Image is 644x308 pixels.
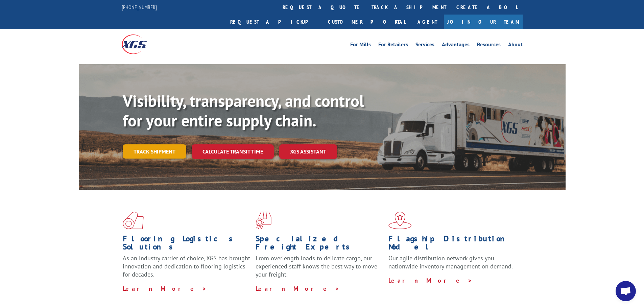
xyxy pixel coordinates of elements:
[350,42,371,49] a: For Mills
[378,42,408,49] a: For Retailers
[388,212,412,229] img: xgs-icon-flagship-distribution-model-red
[122,4,157,10] a: [PHONE_NUMBER]
[411,15,444,29] a: Agent
[192,144,274,159] a: Calculate transit time
[323,15,411,29] a: Customer Portal
[508,42,523,49] a: About
[225,15,323,29] a: Request a pickup
[388,235,516,254] h1: Flagship Distribution Model
[616,281,636,301] div: Open chat
[256,285,340,292] a: Learn More >
[256,254,383,284] p: From overlength loads to delicate cargo, our experienced staff knows the best way to move your fr...
[123,212,144,229] img: xgs-icon-total-supply-chain-intelligence-red
[279,144,337,159] a: XGS ASSISTANT
[123,254,250,278] span: As an industry carrier of choice, XGS has brought innovation and dedication to flooring logistics...
[477,42,501,49] a: Resources
[388,254,513,270] span: Our agile distribution network gives you nationwide inventory management on demand.
[442,42,470,49] a: Advantages
[123,90,364,131] b: Visibility, transparency, and control for your entire supply chain.
[444,15,523,29] a: Join Our Team
[256,235,383,254] h1: Specialized Freight Experts
[256,212,271,229] img: xgs-icon-focused-on-flooring-red
[415,42,434,49] a: Services
[123,144,186,159] a: Track shipment
[123,285,207,292] a: Learn More >
[388,277,473,284] a: Learn More >
[123,235,251,254] h1: Flooring Logistics Solutions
